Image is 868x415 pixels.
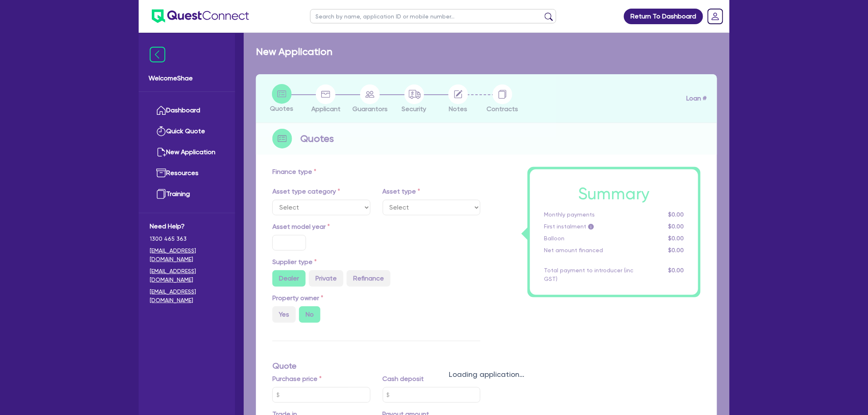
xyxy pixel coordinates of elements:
[152,9,249,23] img: quest-connect-logo-blue
[310,9,556,23] input: Search by name, application ID or mobile number...
[150,235,224,243] span: 1300 465 363
[150,246,224,264] a: [EMAIL_ADDRESS][DOMAIN_NAME]
[156,147,166,157] img: new-application
[150,184,224,205] a: Training
[244,369,729,380] div: Loading application...
[150,100,224,121] a: Dashboard
[705,6,726,27] a: Dropdown toggle
[150,221,224,231] span: Need Help?
[150,267,224,284] a: [EMAIL_ADDRESS][DOMAIN_NAME]
[156,126,166,136] img: quick-quote
[148,73,225,83] span: Welcome Shae
[150,163,224,184] a: Resources
[150,287,224,305] a: [EMAIL_ADDRESS][DOMAIN_NAME]
[150,121,224,142] a: Quick Quote
[624,9,703,24] a: Return To Dashboard
[156,168,166,178] img: resources
[156,189,166,199] img: training
[150,47,165,62] img: icon-menu-close
[150,142,224,163] a: New Application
